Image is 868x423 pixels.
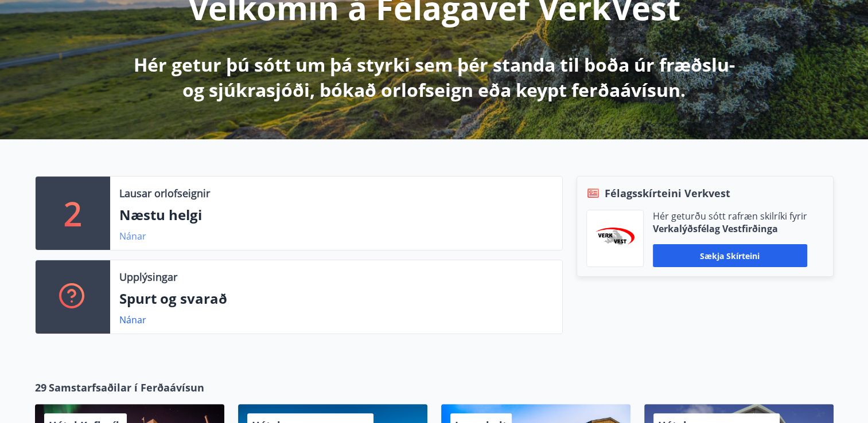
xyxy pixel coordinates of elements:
p: Lausar orlofseignir [119,186,210,201]
span: 29 [35,380,46,395]
p: 2 [64,191,82,235]
span: Samstarfsaðilar í Ferðaávísun [49,380,204,395]
a: Nánar [119,314,146,326]
img: jihgzMk4dcgjRAW2aMgpbAqQEG7LZi0j9dOLAUvz.png [595,228,635,250]
p: Spurt og svarað [119,289,553,308]
p: Næstu helgi [119,205,553,225]
button: Sækja skírteini [653,244,807,267]
a: Nánar [119,230,146,242]
p: Verkalýðsfélag Vestfirðinga [653,222,807,235]
p: Hér geturðu sótt rafræn skilríki fyrir [653,210,807,222]
p: Upplýsingar [119,269,177,284]
p: Hér getur þú sótt um þá styrki sem þér standa til boða úr fræðslu- og sjúkrasjóði, bókað orlofsei... [131,52,737,103]
span: Félagsskírteini Verkvest [605,186,730,201]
